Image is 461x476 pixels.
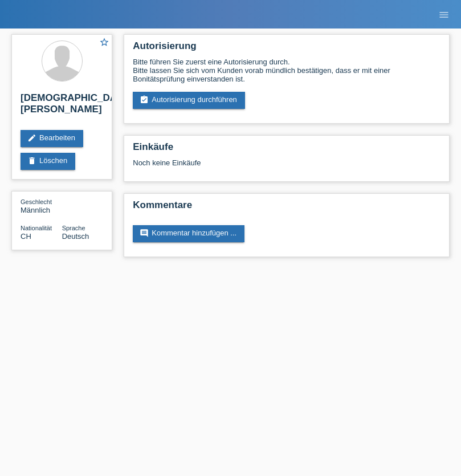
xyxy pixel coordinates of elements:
[133,200,440,217] h2: Kommentare
[21,225,52,231] span: Nationalität
[99,37,109,49] a: star_border
[21,130,83,147] a: editBearbeiten
[21,153,75,170] a: deleteLöschen
[21,232,31,241] span: Schweiz
[133,225,244,242] a: commentKommentar hinzufügen ...
[140,95,149,104] i: assignment_turned_in
[433,11,455,18] a: menu
[99,37,109,47] i: star_border
[133,58,440,83] div: Bitte führen Sie zuerst eine Autorisierung durch. Bitte lassen Sie sich vom Kunden vorab mündlich...
[62,225,85,231] span: Sprache
[133,141,440,158] h2: Einkäufe
[62,232,89,241] span: Deutsch
[27,133,36,143] i: edit
[133,40,440,58] h2: Autorisierung
[21,198,52,205] span: Geschlecht
[438,9,450,21] i: menu
[21,197,62,214] div: Männlich
[27,156,36,165] i: delete
[133,92,245,109] a: assignment_turned_inAutorisierung durchführen
[21,92,103,121] h2: [DEMOGRAPHIC_DATA][PERSON_NAME]
[133,158,440,176] div: Noch keine Einkäufe
[140,229,149,238] i: comment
